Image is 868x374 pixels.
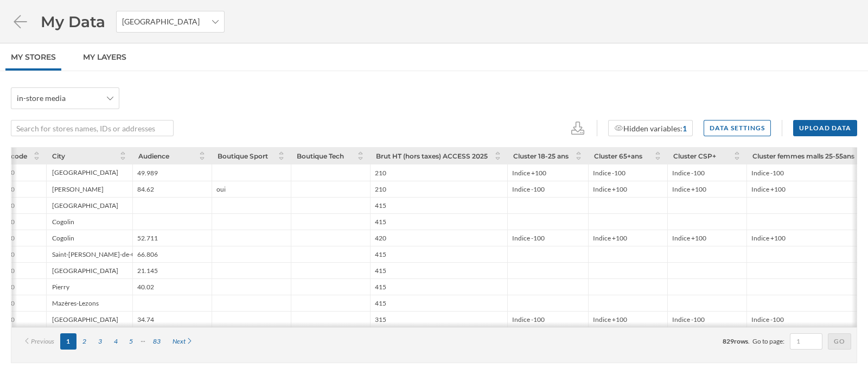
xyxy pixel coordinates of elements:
[41,11,105,32] span: My Data
[52,152,65,160] span: City
[723,337,734,345] span: 829
[752,337,784,346] span: Go to page:
[793,336,819,347] input: 1
[5,43,61,71] a: My Stores
[614,123,687,134] div: Hidden variables:
[52,201,118,210] div: [GEOGRAPHIC_DATA]
[52,168,118,176] div: [GEOGRAPHIC_DATA]
[52,250,159,258] div: Saint-[PERSON_NAME]-de-Gameville
[78,43,132,71] a: My Layers
[52,315,118,324] div: [GEOGRAPHIC_DATA]
[218,152,268,160] span: Boutique Sport
[673,152,716,160] span: Cluster CSP+
[734,337,748,345] span: rows
[682,124,687,133] strong: 1
[52,299,99,307] div: Mazères-Lezons
[52,267,118,275] div: [GEOGRAPHIC_DATA]
[748,337,750,345] span: .
[138,152,169,160] span: Audience
[17,8,70,17] span: Assistance
[52,283,69,291] div: Pierry
[752,152,854,160] span: Cluster femmes malls 25-55ans
[513,152,569,160] span: Cluster 18-25 ans
[594,152,642,160] span: Cluster 65+ans
[17,93,66,104] span: in-store media
[122,16,200,27] span: [GEOGRAPHIC_DATA]
[52,185,104,193] div: [PERSON_NAME]
[52,218,74,226] div: Cogolin
[376,152,488,160] span: Brut HT (hors taxes) ACCESS 2025
[52,234,74,242] div: Cogolin
[297,152,344,160] span: Boutique Tech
